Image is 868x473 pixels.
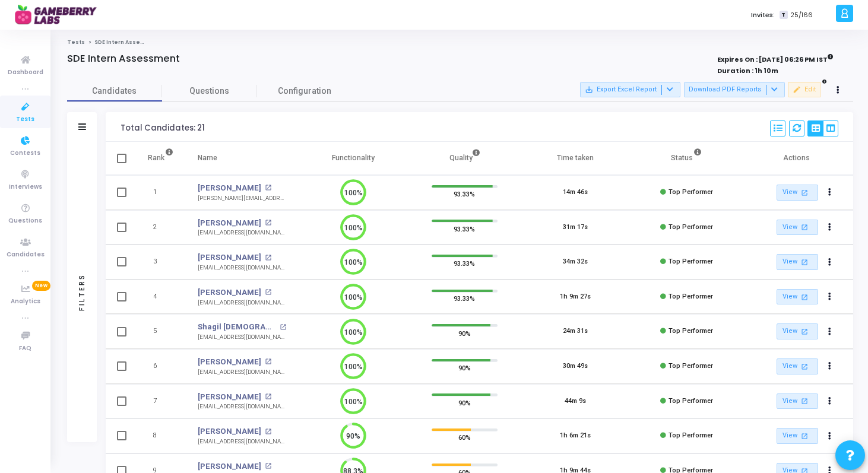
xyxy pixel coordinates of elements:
[67,39,85,46] a: Tests
[135,384,186,419] td: 7
[135,245,186,280] td: 3
[11,297,40,307] span: Analytics
[135,210,186,245] td: 2
[777,289,818,305] a: View
[822,254,838,271] button: Actions
[265,463,271,469] mat-icon: open_in_new
[822,393,838,409] button: Actions
[822,323,838,340] button: Actions
[298,142,409,175] th: Functionality
[198,391,261,403] a: [PERSON_NAME]
[717,52,834,65] strong: Expires On : [DATE] 06:26 PM IST
[563,257,588,267] div: 34m 32s
[788,82,821,97] button: Edit
[198,217,261,229] a: [PERSON_NAME]
[198,194,286,203] div: [PERSON_NAME][EMAIL_ADDRESS][DOMAIN_NAME]
[198,402,286,411] div: [EMAIL_ADDRESS][DOMAIN_NAME]
[454,258,475,269] span: 93.33%
[563,223,588,233] div: 31m 17s
[557,151,594,164] div: Time taken
[799,361,809,372] mat-icon: open_in_new
[94,39,163,46] span: SDE Intern Assessment
[565,396,586,407] div: 44m 9s
[560,292,591,302] div: 1h 9m 27s
[198,287,261,299] a: [PERSON_NAME]
[278,85,331,97] span: Configuration
[822,358,838,375] button: Actions
[807,120,838,136] div: View Options
[669,258,713,265] span: Top Performer
[265,393,271,400] mat-icon: open_in_new
[822,219,838,236] button: Actions
[669,431,713,439] span: Top Performer
[669,188,713,196] span: Top Performer
[793,85,801,94] mat-icon: edit
[822,288,838,305] button: Actions
[669,293,713,300] span: Top Performer
[742,142,853,175] th: Actions
[198,252,261,264] a: [PERSON_NAME]
[77,227,87,357] div: Filters
[454,188,475,200] span: 93.33%
[777,358,818,374] a: View
[135,142,186,175] th: Rank
[135,349,186,384] td: 6
[280,324,286,331] mat-icon: open_in_new
[198,333,286,342] div: [EMAIL_ADDRESS][DOMAIN_NAME]
[198,356,261,368] a: [PERSON_NAME]
[67,85,162,97] span: Candidates
[717,66,778,75] strong: Duration : 1h 10m
[669,397,713,405] span: Top Performer
[135,418,186,453] td: 8
[265,428,271,435] mat-icon: open_in_new
[15,3,104,27] img: logo
[265,185,271,191] mat-icon: open_in_new
[790,10,813,20] span: 25/166
[458,396,471,408] span: 90%
[8,216,42,226] span: Questions
[32,281,50,291] span: New
[198,228,286,237] div: [EMAIL_ADDRESS][DOMAIN_NAME]
[777,254,818,270] a: View
[454,293,475,304] span: 93.33%
[585,85,593,94] mat-icon: save_alt
[777,393,818,409] a: View
[799,188,809,198] mat-icon: open_in_new
[135,175,186,210] td: 1
[684,82,785,97] button: Download PDF Reports
[9,182,42,192] span: Interviews
[458,327,471,339] span: 90%
[198,151,217,164] div: Name
[799,257,809,267] mat-icon: open_in_new
[563,326,588,337] div: 24m 31s
[10,148,40,158] span: Contests
[162,85,257,97] span: Questions
[822,428,838,445] button: Actions
[135,314,186,349] td: 5
[265,255,271,261] mat-icon: open_in_new
[198,461,261,472] a: [PERSON_NAME]
[822,185,838,201] button: Actions
[265,289,271,296] mat-icon: open_in_new
[458,431,471,443] span: 60%
[198,321,276,333] a: Shagil [DEMOGRAPHIC_DATA]
[799,396,809,406] mat-icon: open_in_new
[777,185,818,201] a: View
[198,264,286,272] div: [EMAIL_ADDRESS][DOMAIN_NAME]
[780,11,787,20] span: T
[265,358,271,365] mat-icon: open_in_new
[67,39,853,46] nav: breadcrumb
[198,182,261,194] a: [PERSON_NAME]
[799,292,809,302] mat-icon: open_in_new
[198,299,286,307] div: [EMAIL_ADDRESS][DOMAIN_NAME]
[67,53,180,65] h4: SDE Intern Assessment
[458,362,471,374] span: 90%
[799,222,809,232] mat-icon: open_in_new
[8,68,43,78] span: Dashboard
[19,344,31,354] span: FAQ
[777,220,818,236] a: View
[198,437,286,446] div: [EMAIL_ADDRESS][DOMAIN_NAME]
[799,431,809,441] mat-icon: open_in_new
